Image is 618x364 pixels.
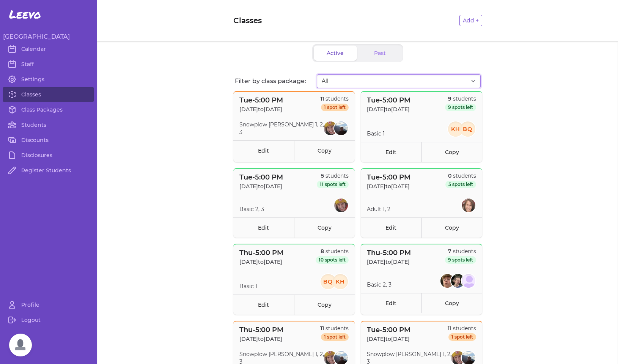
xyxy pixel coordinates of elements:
span: 5 spots left [445,181,476,188]
a: Logout [3,312,94,328]
button: Past [359,46,402,61]
text: KH [335,278,345,285]
p: Basic 1 [239,282,257,290]
a: Copy [421,142,482,162]
span: 7 [448,248,451,255]
span: 10 spots left [316,256,349,264]
p: students [445,172,476,180]
span: 8 [321,248,324,255]
a: Settings [3,72,94,87]
p: Tue - 5:00 PM [239,95,283,106]
a: Discounts [3,132,94,148]
p: Snowplow [PERSON_NAME] 1, 2, 3 [239,121,324,136]
span: 11 [448,325,451,332]
p: students [317,172,349,180]
p: [DATE] to [DATE] [367,258,411,266]
div: Open chat [9,334,32,356]
p: students [448,325,476,332]
p: [DATE] to [DATE] [239,335,283,343]
span: 11 spots left [317,181,349,188]
span: 11 [320,325,324,332]
a: Students [3,117,94,132]
p: Tue - 5:00 PM [367,172,410,183]
a: Edit [233,217,294,238]
span: 1 spot left [448,333,476,341]
p: [DATE] to [DATE] [367,106,410,113]
a: Staff [3,57,94,72]
button: Add + [459,15,482,26]
a: Register Students [3,163,94,178]
p: Thu - 5:00 PM [367,247,411,258]
p: Thu - 5:00 PM [239,325,283,335]
span: 0 [448,172,451,179]
p: students [320,95,349,102]
span: 11 [320,95,324,102]
p: Filter by class package: [235,77,317,86]
p: Tue - 5:00 PM [367,325,410,335]
h3: [GEOGRAPHIC_DATA] [3,32,94,41]
text: BQ [323,278,333,285]
p: Thu - 5:00 PM [239,247,283,258]
p: Basic 2, 3 [239,205,264,213]
a: Edit [233,295,294,315]
p: students [320,325,349,332]
a: Class Packages [3,102,94,117]
span: 1 spot left [321,104,349,111]
a: Copy [421,217,482,238]
p: students [445,95,476,102]
p: Tue - 5:00 PM [367,95,410,106]
span: Leevo [9,8,41,21]
p: Adult 1, 2 [367,205,390,213]
p: Tue - 5:00 PM [239,172,283,183]
text: BQ [463,126,473,132]
a: Calendar [3,41,94,57]
p: [DATE] to [DATE] [239,258,283,266]
span: 9 spots left [445,104,476,111]
a: Copy [421,293,482,313]
p: [DATE] to [DATE] [239,106,283,113]
p: students [316,247,349,255]
a: Edit [233,140,294,161]
p: [DATE] to [DATE] [367,183,410,190]
a: Edit [361,293,421,313]
p: [DATE] to [DATE] [239,183,283,190]
a: Edit [361,217,421,238]
a: Copy [294,140,355,161]
a: Classes [3,87,94,102]
a: Disclosures [3,148,94,163]
a: Profile [3,297,94,312]
a: Copy [294,295,355,315]
text: KH [451,126,460,132]
span: 1 spot left [321,333,349,341]
span: 5 [321,172,324,179]
p: Basic 1 [367,130,385,137]
a: Edit [361,142,421,162]
span: 9 [448,95,451,102]
p: Basic 2, 3 [367,281,392,288]
a: Copy [294,217,355,238]
p: students [445,247,476,255]
button: Active [314,46,357,61]
p: [DATE] to [DATE] [367,335,410,343]
span: 9 spots left [445,256,476,264]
